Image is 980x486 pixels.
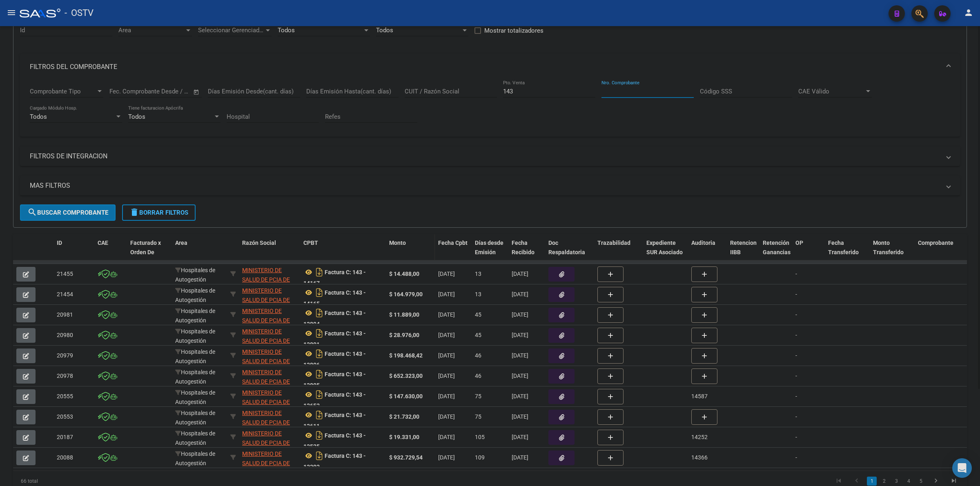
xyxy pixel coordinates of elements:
[475,454,485,461] span: 109
[175,240,187,246] span: Area
[795,240,803,246] span: OP
[128,113,145,120] span: Todos
[512,240,535,255] span: Fecha Recibido
[57,291,73,297] span: 21454
[475,434,485,440] span: 105
[795,311,797,318] span: -
[646,240,683,255] span: Expediente SUR Asociado
[129,207,139,217] mat-icon: delete
[512,454,528,461] span: [DATE]
[300,234,386,270] datatable-header-cell: CPBT
[303,310,366,327] strong: Factura C: 143 - 13894
[438,454,455,461] span: [DATE]
[512,291,528,297] span: [DATE]
[242,287,290,313] span: MINISTERIO DE SALUD DE PCIA DE BSAS
[57,413,73,420] span: 20553
[438,240,468,246] span: Fecha Cpbt
[242,388,297,405] div: 30626983398
[314,347,325,360] i: Descargar documento
[242,266,297,283] div: 30626983398
[242,389,290,415] span: MINISTERIO DE SALUD DE PCIA DE BSAS
[303,432,366,450] strong: Factura C: 143 - 13525
[242,449,297,466] div: 30626983398
[389,271,419,277] strong: $ 14.488,00
[691,433,708,442] div: 14252
[98,240,108,246] span: CAE
[475,291,481,297] span: 13
[545,234,594,270] datatable-header-cell: Doc Respaldatoria
[389,332,419,338] strong: $ 28.976,00
[150,88,189,95] input: Fecha fin
[130,240,161,255] span: Facturado x Orden De
[57,271,73,277] span: 21455
[175,267,215,283] span: Hospitales de Autogestión
[548,240,585,255] span: Doc Respaldatoria
[198,27,264,34] span: Seleccionar Gerenciador
[118,27,185,34] span: Area
[314,388,325,401] i: Descargar documento
[314,327,325,340] i: Descargar documento
[57,373,73,379] span: 20978
[795,393,797,399] span: -
[127,234,172,270] datatable-header-cell: Facturado x Orden De
[512,434,528,440] span: [DATE]
[946,477,962,486] a: go to last page
[879,477,889,486] a: 2
[512,311,528,318] span: [DATE]
[389,393,423,399] strong: $ 147.630,00
[438,291,455,297] span: [DATE]
[20,204,116,221] button: Buscar Comprobante
[303,240,318,246] span: CPBT
[512,332,528,338] span: [DATE]
[376,27,393,34] span: Todos
[475,240,503,255] span: Días desde Emisión
[795,454,797,461] span: -
[242,306,297,324] div: 30626983398
[7,8,16,18] mat-icon: menu
[303,412,366,429] strong: Factura C: 143 - 13611
[242,347,297,364] div: 30626983398
[172,234,227,270] datatable-header-cell: Area
[242,327,297,344] div: 30626983398
[314,408,325,422] i: Descargar documento
[314,449,325,462] i: Descargar documento
[175,348,215,364] span: Hospitales de Autogestión
[691,453,708,462] div: 14366
[870,234,915,270] datatable-header-cell: Monto Transferido
[904,477,913,486] a: 4
[730,240,757,255] span: Retencion IIBB
[472,234,508,270] datatable-header-cell: Días desde Emisión
[763,240,791,255] span: Retención Ganancias
[867,477,877,486] a: 1
[438,413,455,420] span: [DATE]
[175,410,215,426] span: Hospitales de Autogestión
[508,234,545,270] datatable-header-cell: Fecha Recibido
[57,311,73,318] span: 20981
[57,240,62,246] span: ID
[303,453,366,470] strong: Factura C: 143 - 13393
[691,240,715,246] span: Auditoria
[512,413,528,420] span: [DATE]
[303,391,366,409] strong: Factura C: 143 - 13653
[389,413,419,420] strong: $ 21.732,00
[594,234,643,270] datatable-header-cell: Trazabilidad
[825,234,870,270] datatable-header-cell: Fecha Transferido
[849,477,864,486] a: go to previous page
[314,368,325,381] i: Descargar documento
[435,234,472,270] datatable-header-cell: Fecha Cpbt
[94,234,127,270] datatable-header-cell: CAE
[438,393,455,399] span: [DATE]
[30,152,940,161] mat-panel-title: FILTROS DE INTEGRACION
[795,352,797,359] span: -
[239,234,300,270] datatable-header-cell: Razón Social
[795,434,797,440] span: -
[389,311,419,318] strong: $ 11.889,00
[30,62,940,71] mat-panel-title: FILTROS DEL COMPROBANTE
[242,348,290,374] span: MINISTERIO DE SALUD DE PCIA DE BSAS
[242,408,297,426] div: 30626983398
[475,352,481,359] span: 46
[175,369,215,385] span: Hospitales de Autogestión
[389,291,423,297] strong: $ 164.979,00
[389,454,423,461] strong: $ 932.729,54
[57,332,73,338] span: 20980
